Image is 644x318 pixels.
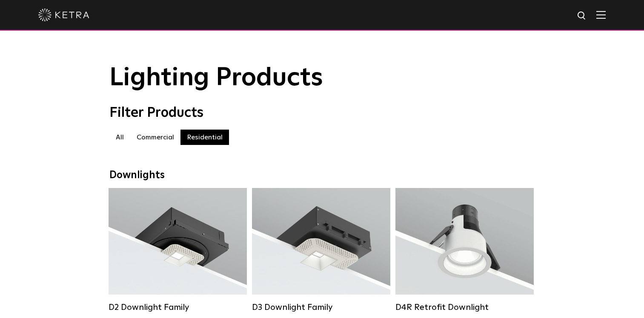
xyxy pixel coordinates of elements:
[109,65,323,91] span: Lighting Products
[596,11,606,19] img: Hamburger%20Nav.svg
[577,11,587,21] img: search icon
[130,130,180,145] label: Commercial
[109,130,130,145] label: All
[109,169,535,182] div: Downlights
[109,188,247,312] a: D2 Downlight Family Lumen Output:1200Colors:White / Black / Gloss Black / Silver / Bronze / Silve...
[395,188,534,312] a: D4R Retrofit Downlight Lumen Output:800Colors:White / BlackBeam Angles:15° / 25° / 40° / 60°Watta...
[109,302,247,312] div: D2 Downlight Family
[252,302,390,312] div: D3 Downlight Family
[109,105,535,121] div: Filter Products
[395,302,534,312] div: D4R Retrofit Downlight
[252,188,390,312] a: D3 Downlight Family Lumen Output:700 / 900 / 1100Colors:White / Black / Silver / Bronze / Paintab...
[38,9,89,21] img: ketra-logo-2019-white
[180,130,229,145] label: Residential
